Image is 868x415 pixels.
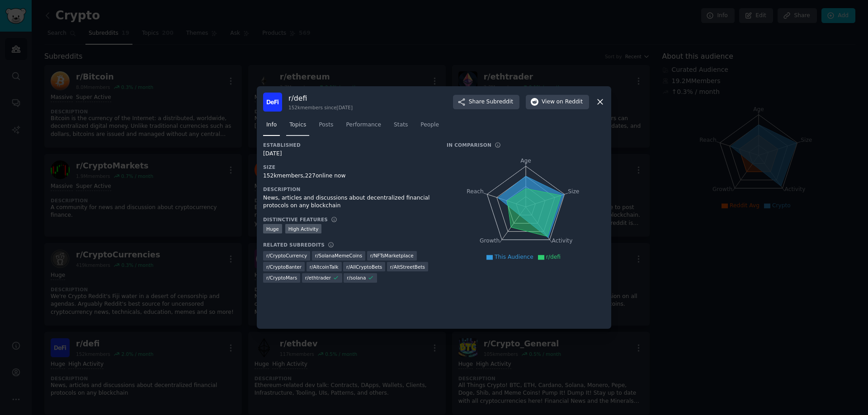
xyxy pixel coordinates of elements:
[305,275,331,281] span: r/ ethtrader
[263,172,434,180] div: 152k members, 227 online now
[263,164,434,170] h3: Size
[288,104,353,111] div: 152k members since [DATE]
[346,264,382,270] span: r/ AllCryptoBets
[263,150,434,158] div: [DATE]
[266,252,307,259] span: r/ CryptoCurrency
[526,95,589,109] button: Viewon Reddit
[266,121,277,129] span: Info
[343,118,384,136] a: Performance
[486,98,513,106] span: Subreddit
[310,264,339,270] span: r/ AltcoinTalk
[286,118,309,136] a: Topics
[288,93,353,103] h3: r/ defi
[568,188,579,194] tspan: Size
[266,264,302,270] span: r/ CryptoBanter
[557,98,583,106] span: on Reddit
[319,121,333,129] span: Posts
[480,238,500,244] tspan: Growth
[370,252,414,259] span: r/ NFTsMarketplace
[263,194,434,210] div: News, articles and discussions about decentralized financial protocols on any blockchain
[347,275,366,281] span: r/ solana
[316,118,336,136] a: Posts
[263,118,280,136] a: Info
[266,275,297,281] span: r/ CryptoMars
[520,158,531,164] tspan: Age
[263,224,282,233] div: Huge
[285,224,322,233] div: High Activity
[447,142,491,148] h3: In Comparison
[390,264,425,270] span: r/ AltStreetBets
[263,186,434,192] h3: Description
[453,95,519,109] button: ShareSubreddit
[391,118,411,136] a: Stats
[417,118,442,136] a: People
[263,93,282,112] img: defi
[263,216,328,223] h3: Distinctive Features
[552,238,573,244] tspan: Activity
[467,188,484,194] tspan: Reach
[542,98,583,106] span: View
[289,121,306,129] span: Topics
[546,254,561,260] span: r/defi
[394,121,408,129] span: Stats
[263,142,434,148] h3: Established
[469,98,513,106] span: Share
[263,242,325,248] h3: Related Subreddits
[315,252,362,259] span: r/ SolanaMemeCoins
[420,121,439,129] span: People
[495,254,533,260] span: This Audience
[346,121,381,129] span: Performance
